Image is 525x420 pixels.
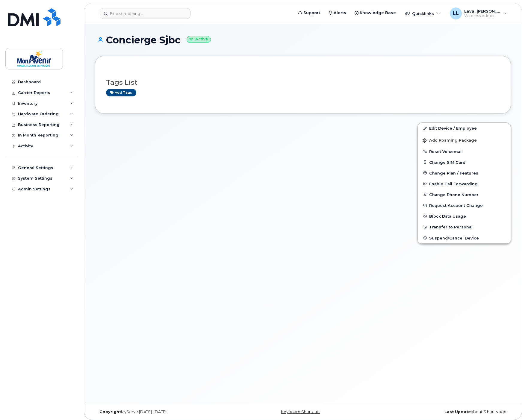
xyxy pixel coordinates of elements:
span: Add Roaming Package [423,138,477,144]
a: Add tags [106,89,136,96]
small: Active [187,36,211,43]
button: Change Plan / Features [418,168,511,178]
span: Suspend/Cancel Device [429,236,479,240]
a: Edit Device / Employee [418,123,511,134]
div: about 3 hours ago [372,410,511,414]
button: Change Phone Number [418,189,511,200]
span: Change Plan / Features [429,171,478,175]
button: Request Account Change [418,200,511,211]
strong: Copyright [99,410,121,414]
button: Enable Call Forwarding [418,178,511,189]
h3: Tags List [106,79,500,86]
h1: Concierge Sjbc [95,35,511,45]
strong: Last Update [444,410,471,414]
button: Block Data Usage [418,211,511,222]
button: Change SIM Card [418,157,511,168]
button: Transfer to Personal [418,222,511,232]
button: Suspend/Cancel Device [418,233,511,243]
button: Reset Voicemail [418,146,511,157]
button: Add Roaming Package [418,134,511,146]
span: Enable Call Forwarding [429,182,478,186]
div: MyServe [DATE]–[DATE] [95,410,234,414]
a: Keyboard Shortcuts [281,410,320,414]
